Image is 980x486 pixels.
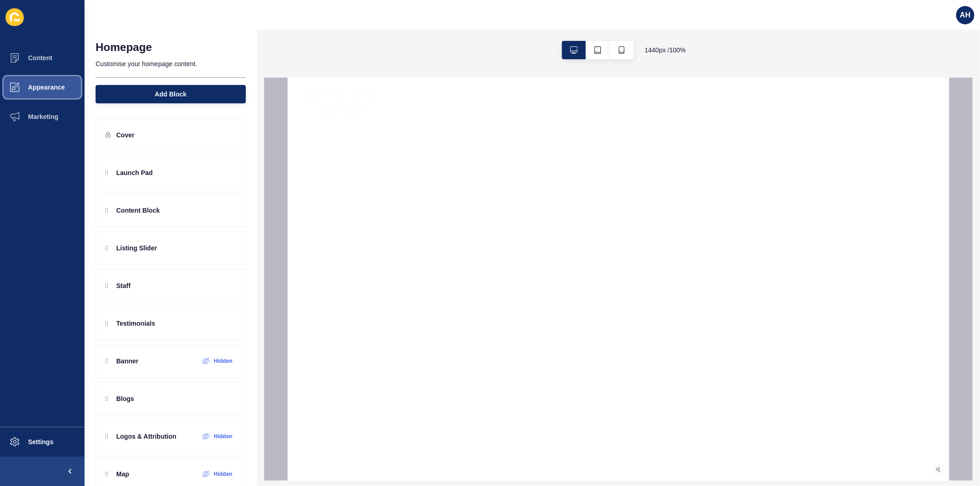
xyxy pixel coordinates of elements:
[214,357,232,365] label: Hidden
[116,168,153,177] p: Launch Pad
[398,17,476,28] a: Property Management
[116,206,160,215] p: Content Block
[116,130,135,140] p: Cover
[96,41,152,54] h1: Homepage
[214,470,232,478] label: Hidden
[116,432,176,441] p: Logos & Attribution
[18,5,92,46] img: Netley Property Logo
[96,54,246,74] p: Customise your homepage content.
[214,433,232,440] label: Hidden
[645,45,686,55] span: 1440 px / 100 %
[290,204,371,228] a: Get in Touch
[4,356,658,398] div: Scroll
[116,469,129,479] p: Map
[960,11,970,20] span: AH
[514,17,547,28] a: About Us
[116,394,134,403] p: Blogs
[116,319,155,328] p: Testimonials
[116,243,157,253] p: Listing Slider
[155,90,187,99] span: Add Block
[584,17,644,28] a: 0447 809 699
[596,17,644,28] div: 0447 809 699
[96,85,246,103] button: Add Block
[342,17,361,28] a: Sales
[116,281,130,290] p: Staff
[116,356,138,366] p: Banner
